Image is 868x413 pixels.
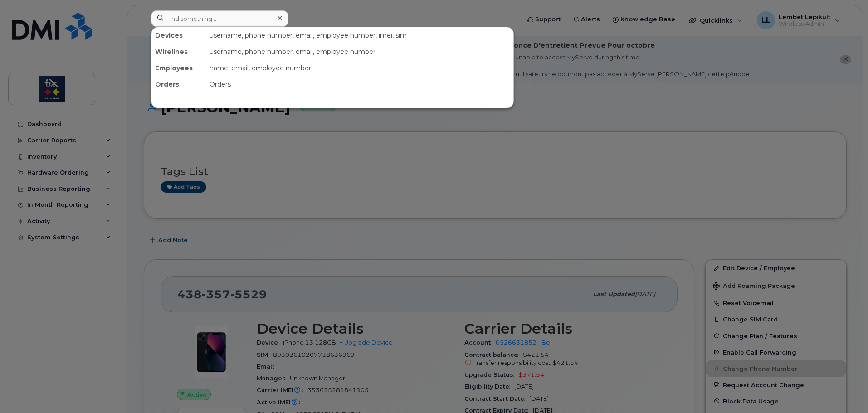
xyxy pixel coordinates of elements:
div: Devices [151,27,206,44]
div: name, email, employee number [206,60,513,76]
div: Employees [151,60,206,76]
div: username, phone number, email, employee number, imei, sim [206,27,513,44]
div: Orders [151,76,206,92]
div: Wirelines [151,44,206,60]
div: Orders [206,76,513,92]
div: username, phone number, email, employee number [206,44,513,60]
